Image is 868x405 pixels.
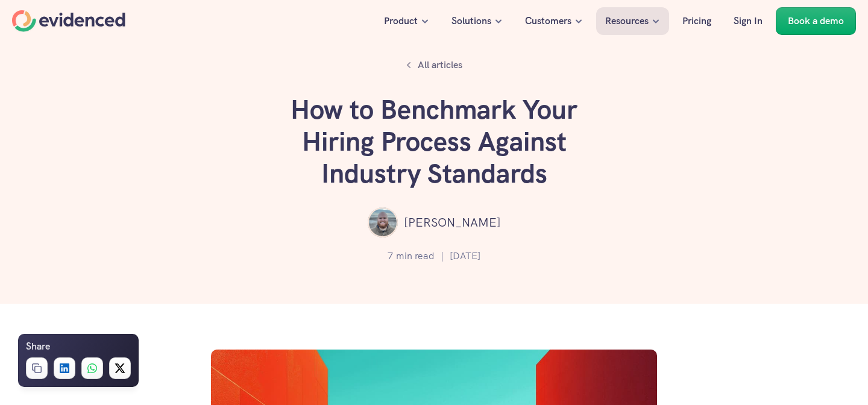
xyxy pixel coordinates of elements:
p: [DATE] [450,248,480,264]
p: | [441,248,444,264]
a: Book a demo [776,7,856,35]
p: Solutions [451,13,491,29]
a: Sign In [725,7,772,35]
img: "" [368,207,398,237]
p: Resources [605,13,649,29]
p: Pricing [682,13,711,29]
p: Book a demo [788,13,844,29]
p: [PERSON_NAME] [404,213,501,232]
a: Pricing [673,7,720,35]
p: Customers [525,13,571,29]
p: Sign In [734,13,763,29]
p: All articles [418,57,462,73]
a: Home [12,10,125,32]
p: min read [396,248,435,264]
a: All articles [400,54,469,76]
p: Product [384,13,418,29]
h1: How to Benchmark Your Hiring Process Against Industry Standards [253,94,615,189]
p: 7 [388,248,393,264]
